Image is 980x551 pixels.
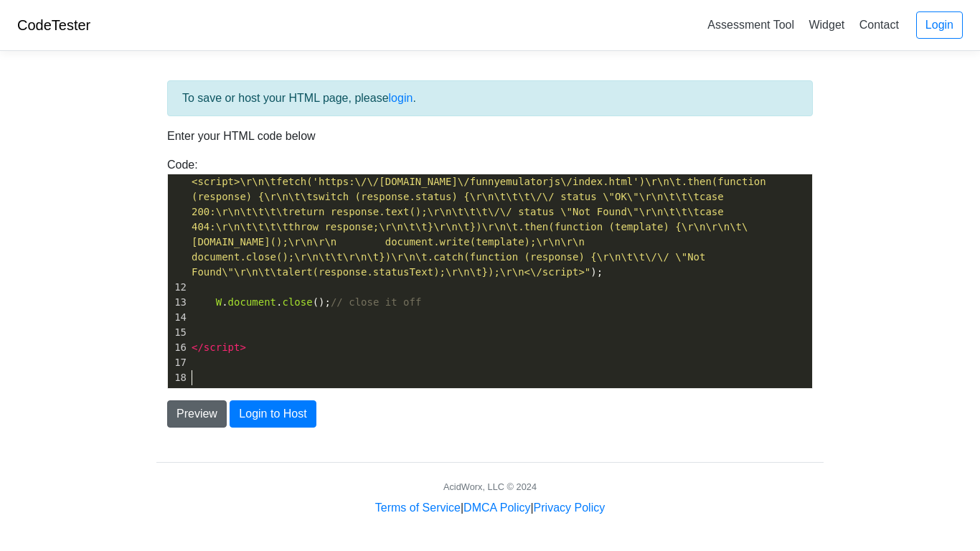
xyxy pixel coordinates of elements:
div: To save or host your HTML page, please . [167,80,813,116]
a: Contact [854,13,905,37]
div: AcidWorx, LLC © 2024 [443,480,537,494]
div: 16 [168,340,189,355]
div: | | [375,499,605,517]
a: Login [916,11,963,39]
span: . . (); [192,296,421,308]
div: 17 [168,355,189,370]
div: 12 [168,280,189,295]
div: 13 [168,295,189,310]
button: Login to Host [230,400,316,428]
div: 18 [168,370,189,385]
span: document [228,296,276,308]
a: Privacy Policy [534,501,606,514]
span: // close it off [331,296,421,308]
a: DMCA Policy [463,501,530,514]
a: CodeTester [17,17,90,33]
p: Enter your HTML code below [167,128,813,145]
span: </ [192,342,204,353]
a: Widget [803,13,850,37]
span: close [282,296,312,308]
div: Code: [156,156,824,389]
div: 14 [168,310,189,325]
span: W [216,296,222,308]
span: > [240,342,245,353]
a: Assessment Tool [702,13,800,37]
div: 15 [168,325,189,340]
a: login [389,92,413,104]
span: script [204,342,240,353]
a: Terms of Service [375,501,461,514]
button: Preview [167,400,227,428]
